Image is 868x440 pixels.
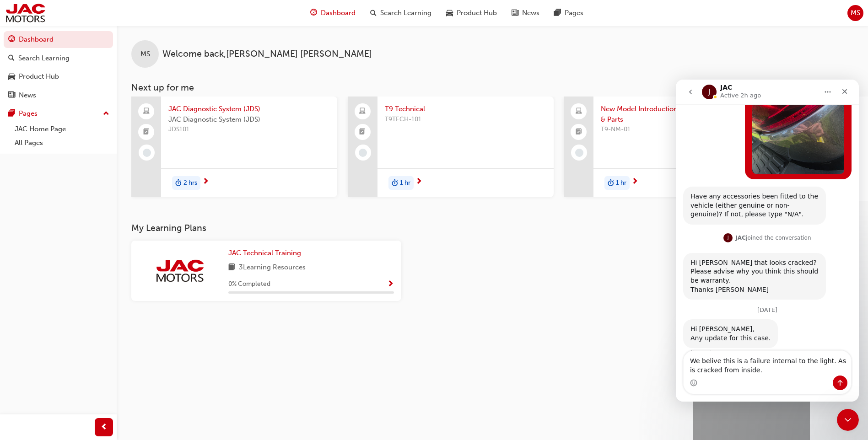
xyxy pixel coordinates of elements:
span: 2 hrs [183,178,197,188]
span: Product Hub [457,8,497,18]
span: JAC Diagnostic System (JDS) [168,104,330,114]
a: search-iconSearch Learning [363,4,439,22]
a: New Model Introduction JAC T9 Service & PartsT9-NM-01duration-icon1 hr [564,97,770,197]
span: 1 hr [616,178,626,188]
iframe: Intercom live chat [837,409,859,431]
span: MS [851,8,860,18]
div: Hi [PERSON_NAME], [15,245,95,254]
span: pages-icon [8,110,15,118]
span: JDS101 [168,124,330,135]
div: Product Hub [19,71,59,82]
span: 3 Learning Resources [239,262,306,274]
a: All Pages [11,136,113,150]
span: guage-icon [310,7,317,19]
a: car-iconProduct Hub [439,4,504,22]
button: Send a message… [157,296,172,311]
div: joined the conversation [59,154,135,162]
iframe: Intercom live chat [676,80,859,402]
span: News [522,8,539,18]
span: learningRecordVerb_NONE-icon [575,149,583,157]
button: Show Progress [387,279,394,290]
a: Dashboard [4,31,113,48]
span: news-icon [8,91,15,100]
span: duration-icon [608,177,614,189]
a: Product Hub [4,68,113,85]
div: Pages [19,108,38,119]
div: JAC says… [7,173,176,227]
span: booktick-icon [143,126,150,138]
div: Search Learning [18,53,70,64]
span: 0 % Completed [228,279,270,290]
span: Show Progress [387,280,394,289]
span: booktick-icon [359,126,366,138]
a: news-iconNews [504,4,547,22]
span: guage-icon [8,36,15,44]
span: JAC Diagnostic System (JDS) [168,114,330,125]
span: Dashboard [321,8,356,18]
div: News [19,90,36,101]
div: Hi [PERSON_NAME] that looks cracked?Please advise why you think this should be warranty.Thanks [P... [7,173,150,220]
span: laptop-icon [143,106,150,118]
span: learningRecordVerb_NONE-icon [359,149,367,157]
a: JAC Home Page [11,122,113,136]
div: Any update for this case. [15,254,95,263]
span: car-icon [8,73,15,81]
h3: Next up for me [117,82,868,93]
div: JAC says… [7,240,176,289]
span: book-icon [228,262,235,274]
span: laptop-icon [359,106,366,118]
span: T9-NM-01 [601,124,762,135]
button: MS [847,5,863,21]
span: next-icon [202,178,209,186]
div: Have any accessories been fitted to the vehicle (either genuine or non-genuine)? If not, please t... [7,107,150,145]
span: Search Learning [380,8,431,18]
div: Hi [PERSON_NAME] that looks cracked? Please advise why you think this should be warranty. Thanks ... [15,179,143,215]
span: laptop-icon [576,106,582,118]
button: DashboardSearch LearningProduct HubNews [4,29,113,105]
span: duration-icon [392,177,398,189]
a: T9 TechnicalT9TECH-101duration-icon1 hr [348,97,554,197]
span: Welcome back , [PERSON_NAME] [PERSON_NAME] [162,49,372,59]
div: Fin says… [7,107,176,152]
button: Emoji picker [14,300,22,307]
div: JAC says… [7,152,176,173]
a: JAC Technical Training [228,248,305,258]
div: [DATE] [7,227,176,240]
a: guage-iconDashboard [303,4,363,22]
img: jac-portal [5,3,46,23]
div: Have any accessories been fitted to the vehicle (either genuine or non-genuine)? If not, please t... [15,113,143,140]
span: JAC Technical Training [228,249,301,257]
a: News [4,87,113,104]
span: pages-icon [554,7,561,19]
button: Pages [4,105,113,122]
span: search-icon [370,7,377,19]
span: T9 Technical [385,104,546,114]
span: search-icon [8,54,15,63]
a: pages-iconPages [547,4,591,22]
span: learningRecordVerb_NONE-icon [143,149,151,157]
span: T9TECH-101 [385,114,546,125]
span: up-icon [103,108,109,120]
h3: My Learning Plans [131,223,679,233]
span: next-icon [415,178,422,186]
span: next-icon [631,178,638,186]
span: New Model Introduction JAC T9 Service & Parts [601,104,762,124]
img: jac-portal [155,258,205,283]
a: JAC Diagnostic System (JDS)JAC Diagnostic System (JDS)JDS101duration-icon2 hrs [131,97,337,197]
a: Search Learning [4,50,113,67]
span: car-icon [446,7,453,19]
span: 1 hr [400,178,410,188]
span: prev-icon [101,422,108,433]
span: Pages [565,8,583,18]
span: news-icon [512,7,518,19]
div: Hi [PERSON_NAME],Any update for this case.JAC • 3h ago [7,240,102,268]
b: JAC [59,155,70,161]
textarea: Message… [8,271,175,296]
